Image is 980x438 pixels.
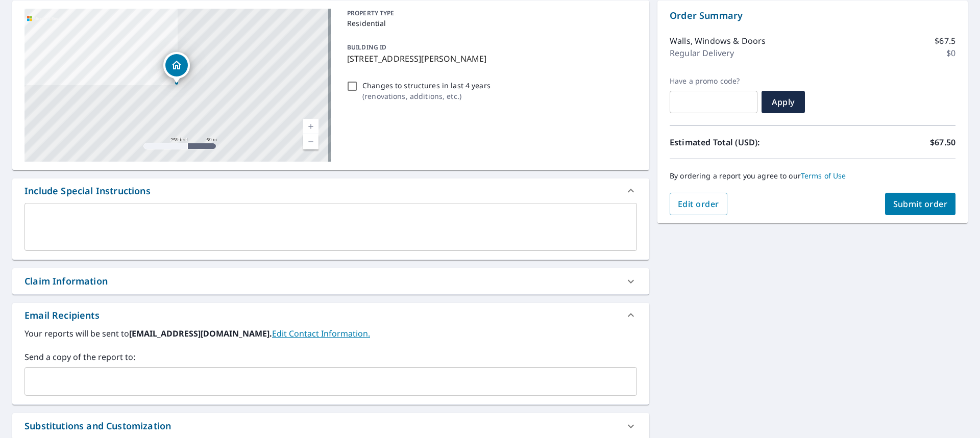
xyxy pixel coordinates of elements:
button: Apply [762,91,805,113]
span: Submit order [893,198,948,210]
span: Edit order [678,198,719,210]
p: PROPERTY TYPE [347,9,633,18]
p: Order Summary [670,9,955,22]
p: ( renovations, additions, etc. ) [362,91,491,101]
label: Send a copy of the report to: [24,351,637,363]
p: By ordering a report you agree to our [670,171,955,181]
div: Dropped pin, building 1, Residential property, 2508 Forest Springs Dr SE Warren, OH 44484 [163,52,190,84]
p: Estimated Total (USD): [670,136,813,148]
p: BUILDING ID [347,43,386,51]
p: Residential [347,18,633,29]
div: Include Special Instructions [12,178,649,203]
b: [EMAIL_ADDRESS][DOMAIN_NAME]. [129,328,272,339]
p: $67.5 [935,35,955,47]
a: Current Level 17, Zoom In [303,119,318,134]
a: Current Level 17, Zoom Out [303,134,318,149]
span: Apply [770,96,797,108]
button: Edit order [670,193,727,215]
div: Claim Information [24,274,108,288]
label: Your reports will be sent to [24,327,637,340]
a: Terms of Use [801,171,846,181]
a: EditContactInfo [272,328,370,339]
div: Email Recipients [12,303,649,327]
div: Substitutions and Customization [24,419,171,433]
button: Submit order [885,193,956,215]
div: Email Recipients [24,308,100,322]
p: [STREET_ADDRESS][PERSON_NAME] [347,53,633,65]
div: Include Special Instructions [24,184,151,198]
p: Changes to structures in last 4 years [362,80,491,91]
div: Claim Information [12,268,649,294]
p: $67.50 [930,136,955,148]
p: Walls, Windows & Doors [670,35,766,47]
p: Regular Delivery [670,47,734,59]
p: $0 [946,47,955,59]
label: Have a promo code? [670,76,757,86]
